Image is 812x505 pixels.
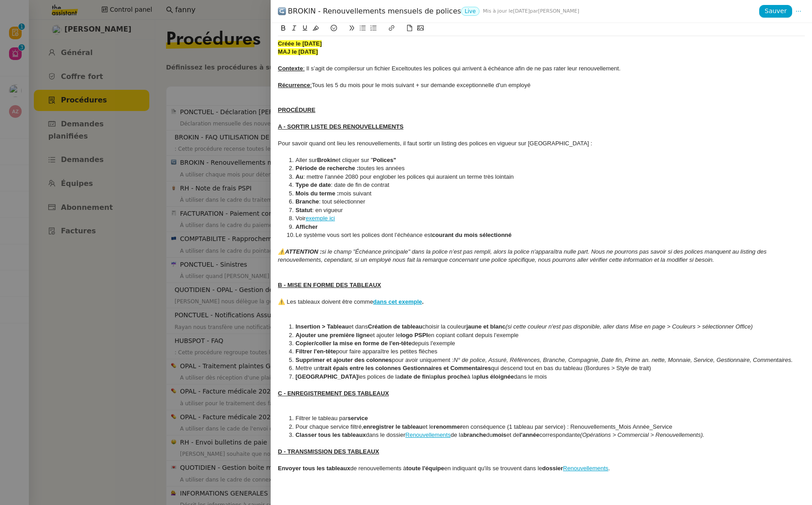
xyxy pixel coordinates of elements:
div: ⚠️ Les tableaux doivent être comme [278,298,805,306]
u: A - SORTIR LISTE DES RENOUVELLEMENTS [278,123,403,130]
strong: Création de tableau [368,323,423,330]
strong: courant du mois sélectionné [432,232,512,238]
li: pour faire apparaître les petites flèches [287,347,805,356]
span: Il s’agit de compiler [306,65,356,72]
strong: Filtrer l'en-tête [295,348,336,355]
strong: Mois [295,190,309,197]
em: N° de police, Assuré, Références, Branche, Compagnie, Date fin, Prime an. nette, Monnaie, Service... [453,357,793,363]
li: toutes les années [287,164,805,172]
strong: trait épais entre les colonnes Gestionnaires et Commentaires [320,365,491,371]
div: BROKIN - Renouvellements mensuels de polices [278,6,759,16]
li: Aller sur et cliquer sur " [287,156,805,164]
strong: enregistrer le tableau [363,423,423,430]
strong: . [422,298,424,305]
strong: Brokin [317,157,336,163]
li: pour avoir uniquement : [287,356,805,364]
strong: service [348,415,368,422]
strong: Afficher [295,223,318,230]
u: D - TRANSMISSION DES TABLEAUX [278,448,379,455]
div: sur un fichier Excel [278,65,805,73]
strong: Insertion > Tableau [295,323,349,330]
u: Récurrence [278,82,310,88]
strong: Supprimer et ajouter des colonnes [295,357,392,363]
li: Pour chaque service filtré, et le en conséquence (1 tableau par service) : Renouvellements_Mois A... [287,423,805,431]
u: PROCÉDURE [278,107,315,113]
strong: plus éloignée [476,373,514,380]
a: Renouvellements [563,465,608,472]
li: Mettre un qui descend tout en bas du tableau (Bordures > Style de trait) [287,364,805,372]
button: Sauver [759,5,792,18]
strong: Période de recherche : [295,165,359,171]
span: afin de ne pas rater leur renouvellement. [515,65,620,72]
span: Pour savoir quand ont lieu les renouvellements, il faut sortir un listing des polices en vigueur ... [278,140,592,147]
a: exemple ici [305,215,335,222]
a: dans cet exemple [373,298,422,305]
li: : tout sélectionner [287,198,805,206]
li: : mettre l'année 2080 pour englober les polices qui auraient un terme très lointain [287,173,805,181]
u: Contexte [278,65,303,72]
strong: toute l'équipe [406,465,444,472]
strong: Classer tous les tableaux [295,431,366,438]
strong: renommer [434,423,462,430]
div: de renouvellements à en indiquant qu'ils se trouvent dans le . [278,464,805,473]
strong: logo PSPI [401,332,428,338]
li: mois suivant [287,190,805,198]
li: : date de fin de contrat [287,181,805,189]
li: Filtrer le tableau par [287,414,805,422]
span: Tous les 5 du mois pour le mois suivant + sur demande exceptionnelle d'un employé [312,82,531,88]
em: si le champ "Échéance principale" dans la police n’est pas rempli, alors la police n'apparaîtra n... [278,248,768,263]
strong: [GEOGRAPHIC_DATA] [295,373,358,380]
strong: Copier/coller la mise en forme de l'en-tête [295,340,411,347]
strong: l'année [519,431,539,438]
strong: MAJ le [DATE] [278,48,318,55]
strong: Statut [295,207,312,213]
li: et dans choisir la couleur [287,323,805,331]
strong: Type de date [295,181,331,188]
strong: Envoyer tous les tableaux [278,465,350,472]
span: ↪️, arrow_right_hook [278,7,286,20]
em: (si cette couleur n'est pas disponible, aller dans Mise en page > Couleurs > sélectionner Office) [505,323,752,330]
em: (Opérations > Commercial > Renouvellements). [580,431,704,438]
u: B - MISE EN FORME DES TABLEAUX [278,282,381,288]
span: Sauver [765,6,787,16]
li: Voir [287,214,805,222]
strong: date de fin [400,373,429,380]
li: et ajouter le en copiant collant depuis l'exemple [287,331,805,339]
li: dans le dossier de la du et de correspondante [287,431,805,439]
strong: Branche [295,198,319,205]
em: ⚠️ [278,248,285,255]
li: depuis l'exemple [287,339,805,347]
em: ATTENTION : [285,248,322,255]
li: : en vigueur [287,206,805,214]
u: : [303,65,305,72]
strong: jaune et blanc [466,323,506,330]
u: C - ENREGISTREMENT DES TABLEAUX [278,390,389,397]
strong: plus proche [434,373,467,380]
u: : [310,82,312,88]
strong: branche [463,431,486,438]
li: les polices de la la à la dans le mois [287,373,805,381]
strong: dossier [542,465,563,472]
strong: Créée le [DATE] [278,40,322,47]
span: par [530,8,538,14]
span: [DATE] [PERSON_NAME] [483,6,579,16]
strong: mois [493,431,506,438]
a: Renouvellements [406,431,451,438]
nz-tag: Live [461,7,480,16]
li: Le système vous sort les polices dont l’échéance est [287,231,805,239]
strong: du terme : [310,190,339,197]
strong: Au [295,173,303,180]
span: toutes les polices qui arrivent à échéance [406,65,513,72]
span: Mis à jour le [483,8,513,14]
strong: Ajouter une première ligne [295,332,370,338]
strong: Polices" [373,157,397,163]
